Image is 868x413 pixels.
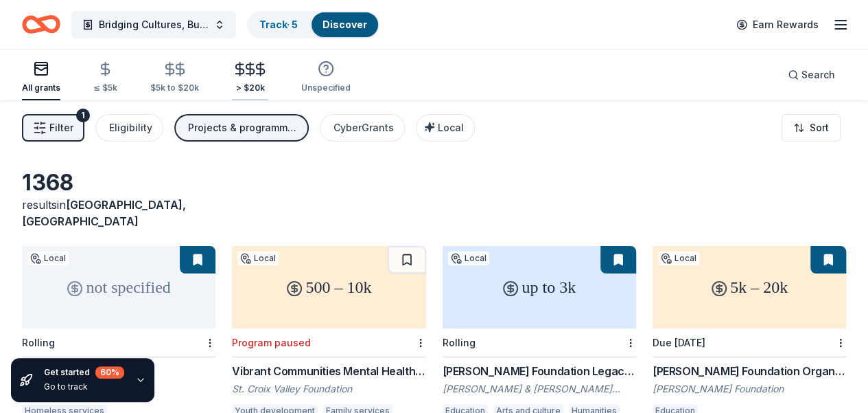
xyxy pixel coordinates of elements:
[443,382,636,396] div: [PERSON_NAME] & [PERSON_NAME] Foundation
[247,11,379,38] button: Track· 5Discover
[22,198,186,228] span: [GEOGRAPHIC_DATA], [GEOGRAPHIC_DATA]
[22,8,60,41] a: Home
[232,382,425,396] div: St. Croix Valley Foundation
[801,67,835,83] span: Search
[443,337,476,348] div: Rolling
[443,246,636,328] div: up to 3k
[76,109,90,122] div: 1
[44,381,124,392] div: Go to track
[438,122,464,133] span: Local
[777,61,846,89] button: Search
[22,114,84,142] button: Filter1
[44,366,124,379] div: Get started
[658,252,699,265] div: Local
[782,114,841,142] button: Sort
[259,19,298,30] a: Track· 5
[237,252,279,265] div: Local
[150,82,199,93] div: $5k to $20k
[188,120,298,136] div: Projects & programming, General operations, Scholarship, Education, Training and capacity building
[333,120,394,136] div: CyberGrants
[653,337,705,348] div: Due [DATE]
[99,16,209,33] span: Bridging Cultures, Building Futures
[322,19,367,30] a: Discover
[95,114,163,142] button: Eligibility
[95,366,124,379] div: 60 %
[301,82,351,93] div: Unspecified
[448,252,489,265] div: Local
[93,82,117,93] div: ≤ $5k
[22,55,60,100] button: All grants
[22,246,215,328] div: not specified
[22,198,186,228] span: in
[49,120,73,136] span: Filter
[22,169,215,197] div: 1368
[653,246,846,328] div: 5k – 20k
[71,11,236,38] button: Bridging Cultures, Building Futures
[443,363,636,379] div: [PERSON_NAME] Foundation Legacy Grants
[109,120,152,136] div: Eligibility
[416,114,475,142] button: Local
[22,197,215,230] div: results
[232,363,425,379] div: Vibrant Communities Mental Health Grant Program
[301,55,351,100] button: Unspecified
[93,56,117,100] button: ≤ $5k
[810,120,829,136] span: Sort
[22,337,55,348] div: Rolling
[22,82,60,93] div: All grants
[653,382,846,396] div: [PERSON_NAME] Foundation
[232,246,425,328] div: 500 – 10k
[232,56,268,100] button: > $20k
[150,56,199,100] button: $5k to $20k
[320,114,405,142] button: CyberGrants
[728,12,827,37] a: Earn Rewards
[653,363,846,379] div: [PERSON_NAME] Foundation Organizational Grants
[232,337,311,348] div: Program paused
[27,252,69,265] div: Local
[174,114,309,142] button: Projects & programming, General operations, Scholarship, Education, Training and capacity building
[232,82,268,93] div: > $20k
